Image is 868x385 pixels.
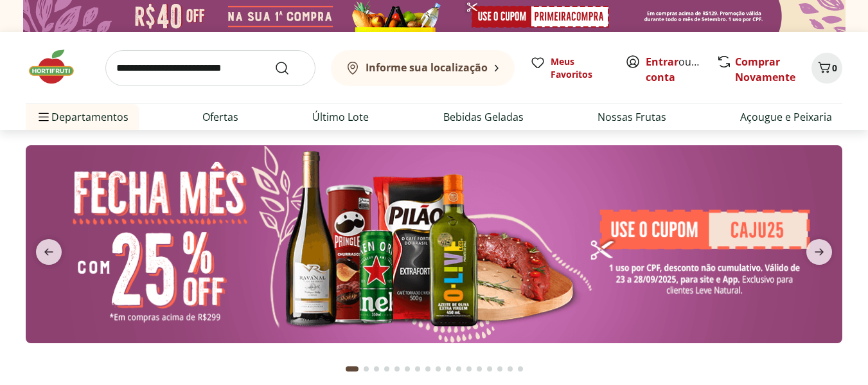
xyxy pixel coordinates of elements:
[366,60,488,75] b: Informe sua localização
[331,50,515,86] button: Informe sua localização
[371,354,382,384] button: Go to page 3 from fs-carousel
[740,109,832,125] a: Açougue e Peixaria
[551,55,610,81] span: Meus Favoritos
[495,354,505,384] button: Go to page 15 from fs-carousel
[382,354,392,384] button: Go to page 4 from fs-carousel
[505,354,515,384] button: Go to page 16 from fs-carousel
[433,354,443,384] button: Go to page 9 from fs-carousel
[36,102,51,132] button: Menu
[796,239,842,265] button: next
[26,145,842,343] img: banana
[530,55,610,81] a: Meus Favoritos
[484,354,495,384] button: Go to page 14 from fs-carousel
[361,354,371,384] button: Go to page 2 from fs-carousel
[26,239,72,265] button: previous
[515,354,526,384] button: Go to page 17 from fs-carousel
[423,354,433,384] button: Go to page 8 from fs-carousel
[832,62,837,74] span: 0
[202,109,238,125] a: Ofertas
[735,55,795,84] a: Comprar Novamente
[274,60,305,76] button: Submit Search
[402,354,412,384] button: Go to page 6 from fs-carousel
[454,354,464,384] button: Go to page 11 from fs-carousel
[646,55,678,69] a: Entrar
[646,54,703,85] span: ou
[443,109,524,125] a: Bebidas Geladas
[105,50,315,86] input: search
[811,53,842,84] button: Carrinho
[412,354,423,384] button: Go to page 7 from fs-carousel
[443,354,454,384] button: Go to page 10 from fs-carousel
[646,55,716,84] a: Criar conta
[392,354,402,384] button: Go to page 5 from fs-carousel
[312,109,369,125] a: Último Lote
[474,354,484,384] button: Go to page 13 from fs-carousel
[343,354,361,384] button: Current page from fs-carousel
[36,102,128,132] span: Departamentos
[26,48,90,86] img: Hortifruti
[464,354,474,384] button: Go to page 12 from fs-carousel
[598,109,666,125] a: Nossas Frutas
